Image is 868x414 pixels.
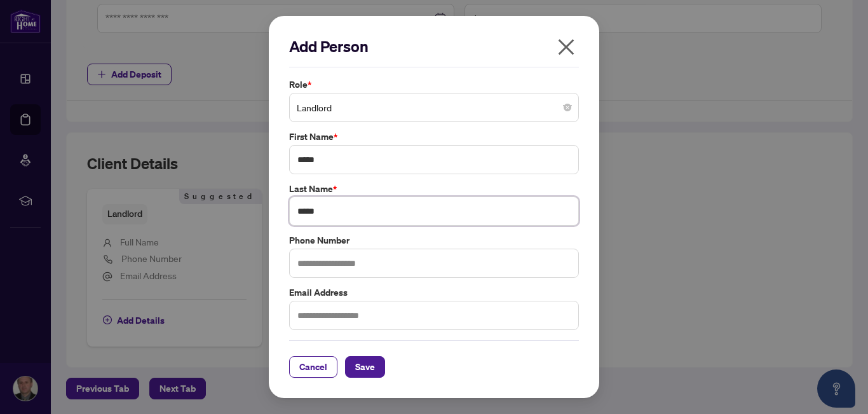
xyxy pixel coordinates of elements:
label: Phone Number [289,233,579,247]
h2: Add Person [289,36,579,57]
span: close [556,37,576,57]
label: First Name [289,130,579,144]
span: Landlord [297,95,571,120]
button: Cancel [289,356,337,378]
span: Cancel [299,357,327,377]
label: Role [289,78,579,92]
label: Email Address [289,286,579,300]
button: Save [345,356,385,378]
span: close-circle [564,104,571,111]
label: Last Name [289,182,579,196]
span: Save [355,357,375,377]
